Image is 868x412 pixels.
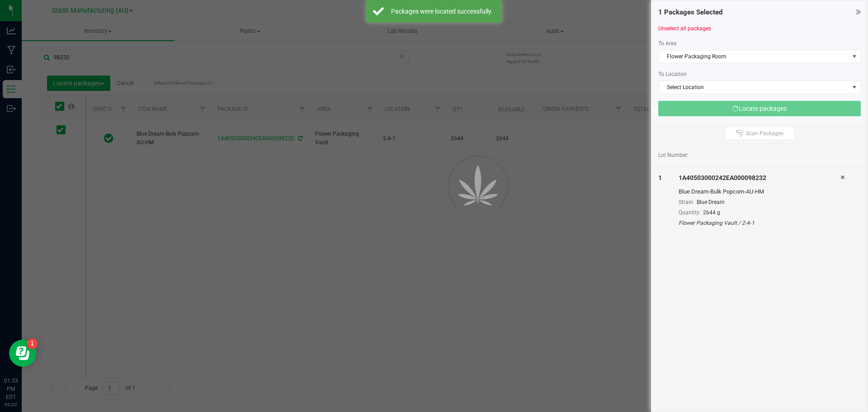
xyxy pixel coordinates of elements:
span: Strain: [679,199,694,205]
button: Scan Packages [725,127,795,140]
span: 1 [658,174,662,181]
iframe: Resource center [9,340,36,367]
a: Unselect all packages [658,25,711,32]
span: To Area [658,40,677,47]
span: Blue Dream [697,199,725,205]
span: Quantity: [679,209,701,216]
iframe: Resource center unread badge [27,338,38,349]
span: Select Location [659,81,849,94]
span: Lot Number: [658,151,689,159]
button: Locate packages [658,101,861,116]
span: Scan Packages [746,130,783,137]
div: Flower Packaging Vault / 2-A-1 [679,219,840,227]
span: Flower Packaging Room [659,50,849,63]
span: 2644 g [703,209,720,216]
div: Blue Dream-Bulk Popcorn-AU-HM [679,187,840,196]
div: 1A40503000242EA000098232 [679,173,840,183]
span: To Location [658,71,687,77]
div: Packages were located successfully. [389,7,495,16]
